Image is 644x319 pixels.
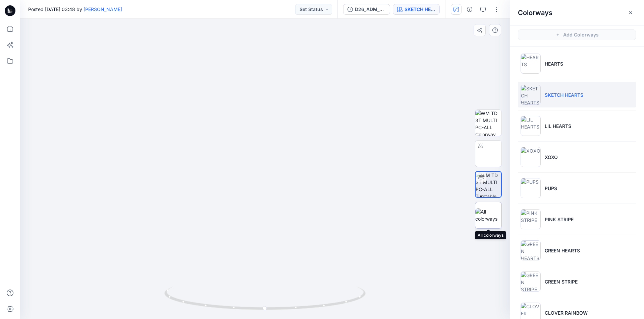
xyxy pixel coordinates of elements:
span: Posted [DATE] 03:48 by [28,6,122,13]
p: PUPS [545,185,557,192]
p: CLOVER RAINBOW [545,309,588,316]
div: D26_ADM_COVERALL [355,6,386,13]
img: PINK STRIPE [521,209,541,229]
p: SKETCH HEARTS [545,91,583,98]
a: [PERSON_NAME] [84,6,122,12]
button: D26_ADM_COVERALL [343,4,390,15]
img: WM TD 3T MULTI PC-ALL Turntable with Avatar [476,172,501,197]
button: SKETCH HEARTS [393,4,440,15]
img: XOXO [521,147,541,167]
img: WM TD 3T MULTI PC-ALL Colorway wo Avatar [475,110,501,136]
p: XOXO [545,154,558,161]
img: LIL HEARTS [521,116,541,136]
img: GREEN STRIPE [521,271,541,292]
p: GREEN STRIPE [545,278,578,285]
img: HEARTS [521,54,541,74]
button: Details [464,4,475,15]
img: All colorways [475,208,501,222]
img: PUPS [521,178,541,198]
div: SKETCH HEARTS [405,6,435,13]
img: GREEN HEARTS [521,240,541,260]
p: HEARTS [545,60,563,67]
h2: Colorways [518,9,552,17]
p: GREEN HEARTS [545,247,580,254]
img: SKETCH HEARTS [521,85,541,105]
p: LIL HEARTS [545,123,571,130]
p: PINK STRIPE [545,216,574,223]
